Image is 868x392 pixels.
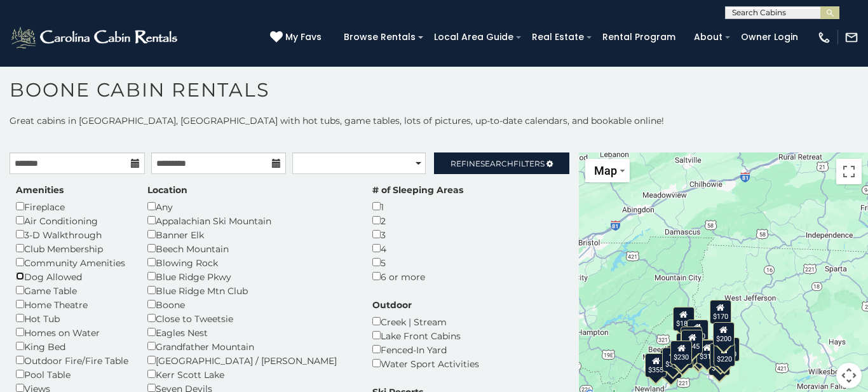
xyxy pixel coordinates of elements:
[645,353,667,377] div: $355
[147,297,353,311] div: Boone
[688,27,729,47] a: About
[713,321,735,346] div: $200
[710,343,731,367] div: $226
[836,363,862,388] button: Map camera controls
[147,199,353,213] div: Any
[372,184,463,196] label: # of Sleeping Areas
[681,326,702,350] div: $360
[372,269,463,283] div: 6 or more
[16,227,128,241] div: 3-D Walkthrough
[16,367,128,381] div: Pool Table
[10,25,181,50] img: White-1-2.png
[671,340,693,364] div: $230
[285,30,322,44] span: My Favs
[451,159,545,168] span: Refine Filters
[709,351,730,375] div: $365
[147,227,353,241] div: Banner Elk
[16,269,128,283] div: Dog Allowed
[16,213,128,227] div: Air Conditioning
[147,353,353,367] div: [GEOGRAPHIC_DATA] / [PERSON_NAME]
[526,27,590,47] a: Real Estate
[372,241,463,255] div: 4
[428,27,520,47] a: Local Area Guide
[147,184,187,196] label: Location
[147,241,353,255] div: Beech Mountain
[672,344,693,368] div: $275
[147,269,353,283] div: Blue Ridge Pkwy
[16,339,128,353] div: King Bed
[844,30,858,44] img: mail-regular-white.png
[585,159,630,182] button: Change map style
[372,255,463,269] div: 5
[337,27,422,47] a: Browse Rentals
[147,339,353,353] div: Grandfather Mountain
[16,255,128,269] div: Community Amenities
[714,342,735,366] div: $220
[687,319,709,343] div: $320
[16,311,128,325] div: Hot Tub
[270,30,325,44] a: My Favs
[372,356,479,370] div: Water Sport Activities
[660,355,682,379] div: $345
[710,299,731,323] div: $170
[372,328,479,342] div: Lake Front Cabins
[594,164,617,177] span: Map
[836,159,862,184] button: Toggle fullscreen view
[16,353,128,367] div: Outdoor Fire/Fire Table
[372,299,412,311] label: Outdoor
[662,347,684,371] div: $305
[147,213,353,227] div: Appalachian Ski Mountain
[147,325,353,339] div: Eagles Nest
[701,339,722,363] div: $380
[696,339,718,363] div: $315
[147,311,353,325] div: Close to Tweetsie
[480,159,513,168] span: Search
[372,342,479,356] div: Fenced-In Yard
[16,297,128,311] div: Home Theatre
[147,283,353,297] div: Blue Ridge Mtn Club
[596,27,682,47] a: Rental Program
[16,325,128,339] div: Homes on Water
[147,255,353,269] div: Blowing Rock
[372,314,479,328] div: Creek | Stream
[434,152,569,174] a: RefineSearchFilters
[16,241,128,255] div: Club Membership
[682,330,703,354] div: $245
[735,27,804,47] a: Owner Login
[817,30,831,44] img: phone-regular-white.png
[147,367,353,381] div: Kerr Scott Lake
[16,199,128,213] div: Fireplace
[16,283,128,297] div: Game Table
[372,199,463,213] div: 1
[372,213,463,227] div: 2
[16,184,64,196] label: Amenities
[372,227,463,241] div: 3
[673,306,695,330] div: $180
